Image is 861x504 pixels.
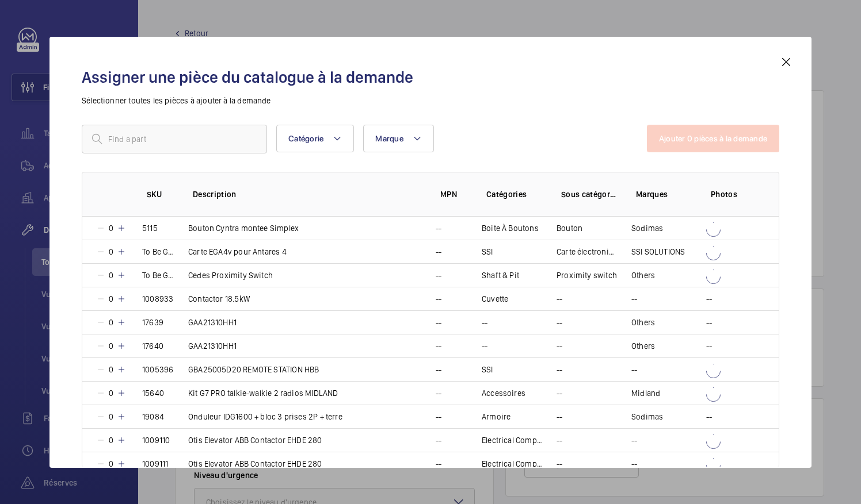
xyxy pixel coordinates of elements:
p: -- [557,387,562,399]
input: Find a part [82,125,267,153]
p: -- [557,293,562,305]
p: Others [631,317,655,328]
p: -- [436,246,441,257]
p: Carte EGA4v pour Antares 4 [188,246,287,257]
p: 1009111 [142,458,168,470]
button: Ajouter 0 pièces à la demande [647,125,779,152]
p: Boite À Boutons [482,222,539,234]
p: Bouton [557,222,582,234]
span: Marque [375,134,403,143]
p: Sous catégories [561,188,618,200]
p: Onduleur IDG1600 + bloc 3 prises 2P + terre [188,411,342,422]
p: -- [436,411,441,422]
p: GBA25005D20 REMOTE STATION HBB [188,364,319,375]
p: 1009110 [142,434,170,446]
p: 0 [105,364,117,375]
p: Marques [636,188,692,200]
p: 0 [105,222,117,234]
p: -- [631,434,637,446]
p: To Be Generated [142,270,174,281]
p: 0 [105,458,117,470]
p: -- [436,317,441,328]
p: -- [482,317,487,328]
p: 0 [105,246,117,257]
p: Kit G7 PRO talkie-walkie 2 radios MIDLAND [188,387,338,399]
p: Photos [711,188,756,200]
p: -- [631,364,637,375]
p: -- [436,270,441,281]
p: -- [631,458,637,470]
button: Catégorie [276,125,354,152]
p: Sélectionner toutes les pièces à ajouter à la demande [82,95,779,106]
p: Sodimas [631,222,663,234]
p: Accessoires [482,387,525,399]
p: -- [436,387,441,399]
h2: Assigner une pièce du catalogue à la demande [82,67,779,88]
p: GAA21310HH1 [188,340,237,352]
span: Catégorie [288,134,323,143]
p: 15640 [142,387,164,399]
p: -- [706,340,712,352]
p: -- [557,317,562,328]
p: Others [631,340,655,352]
p: -- [436,364,441,375]
p: -- [436,434,441,446]
p: -- [706,293,712,305]
p: -- [706,317,712,328]
p: -- [436,458,441,470]
p: Description [193,188,422,200]
p: 5115 [142,222,158,234]
p: Carte électronique [557,246,618,257]
p: 0 [105,340,117,352]
p: Others [631,270,655,281]
p: Electrical Components [482,458,543,470]
p: Catégories [486,188,543,200]
p: -- [557,434,562,446]
p: 0 [105,270,117,281]
p: Electrical Components [482,434,543,446]
p: -- [436,293,441,305]
p: Bouton Cyntra montee Simplex [188,222,299,234]
p: 17640 [142,340,163,352]
p: 0 [105,411,117,422]
p: Cedes Proximity Switch [188,270,273,281]
p: 19084 [142,411,164,422]
p: 0 [105,387,117,399]
p: -- [557,458,562,470]
p: 1005396 [142,364,173,375]
p: Otis Elevator ABB Contactor EHDE 280 [188,458,322,470]
button: Marque [363,125,434,152]
p: GAA21310HH1 [188,317,237,328]
p: Midland [631,387,660,399]
p: Sodimas [631,411,663,422]
p: SSI [482,246,493,257]
p: Otis Elevator ABB Contactor EHDE 280 [188,434,322,446]
p: 1008933 [142,293,173,305]
p: Armoire [482,411,510,422]
p: Contactor 18.5kW [188,293,250,305]
p: -- [557,340,562,352]
p: 0 [105,293,117,305]
p: To Be Generated [142,246,174,257]
p: 0 [105,317,117,328]
p: 17639 [142,317,163,328]
p: SSI SOLUTIONS [631,246,685,257]
p: -- [482,340,487,352]
p: -- [631,293,637,305]
p: MPN [440,188,468,200]
p: Cuvette [482,293,508,305]
p: Shaft & Pit [482,270,519,281]
p: SSI [482,364,493,375]
p: 0 [105,434,117,446]
p: -- [557,364,562,375]
p: -- [436,222,441,234]
p: -- [436,340,441,352]
p: SKU [147,188,174,200]
p: -- [706,411,712,422]
p: -- [557,411,562,422]
p: Proximity switch [557,270,617,281]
